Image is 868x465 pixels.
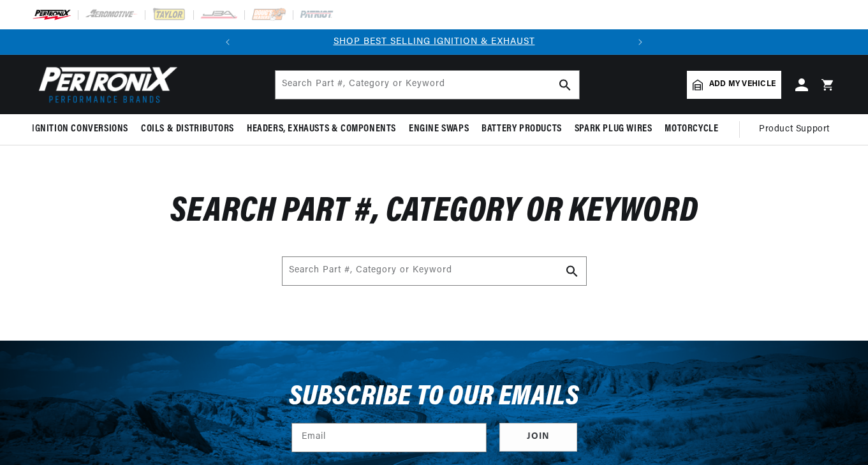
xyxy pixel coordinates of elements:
[759,122,830,137] span: Product Support
[334,37,535,47] a: SHOP BEST SELLING IGNITION & EXHAUST
[283,257,586,285] input: Search Part #, Category or Keyword
[551,71,579,99] button: search button
[499,423,577,452] button: Subscribe
[247,122,396,136] span: Headers, Exhausts & Components
[240,114,402,144] summary: Headers, Exhausts & Components
[402,114,475,144] summary: Engine Swaps
[141,122,234,136] span: Coils & Distributors
[475,114,568,144] summary: Battery Products
[628,29,653,55] button: Translation missing: en.sections.announcements.next_announcement
[289,385,580,410] h3: Subscribe to our emails
[276,71,579,99] input: Search Part #, Category or Keyword
[32,198,836,228] h1: Search Part #, Category or Keyword
[32,122,128,136] span: Ignition Conversions
[575,122,652,136] span: Spark Plug Wires
[759,114,836,145] summary: Product Support
[292,424,486,452] input: Email
[409,122,469,136] span: Engine Swaps
[558,257,586,285] button: Search Part #, Category or Keyword
[240,35,628,49] div: 1 of 2
[687,71,781,99] a: Add my vehicle
[709,78,776,91] span: Add my vehicle
[568,114,659,144] summary: Spark Plug Wires
[665,122,718,136] span: Motorcycle
[32,114,135,144] summary: Ignition Conversions
[482,122,562,136] span: Battery Products
[135,114,240,144] summary: Coils & Distributors
[658,114,725,144] summary: Motorcycle
[240,35,628,49] div: Announcement
[32,63,179,107] img: Pertronix
[215,29,240,55] button: Translation missing: en.sections.announcements.previous_announcement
